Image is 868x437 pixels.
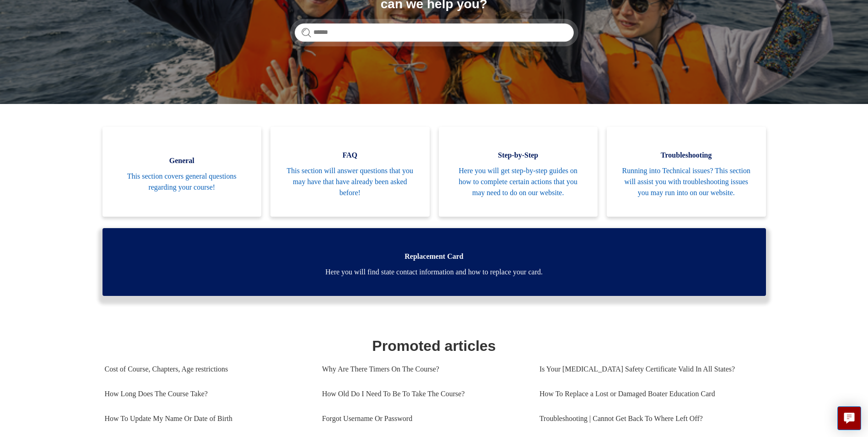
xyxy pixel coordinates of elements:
a: How Old Do I Need To Be To Take The Course? [322,382,526,406]
span: This section covers general questions regarding your course! [116,171,248,193]
a: FAQ This section will answer questions that you may have that have already been asked before! [270,127,430,217]
span: Troubleshooting [620,150,752,161]
a: How Long Does The Course Take? [105,382,308,406]
h1: Promoted articles [105,335,764,357]
a: Replacement Card Here you will find state contact information and how to replace your card. [102,228,766,296]
a: Troubleshooting Running into Technical issues? This section will assist you with troubleshooting ... [607,127,766,217]
input: Search [295,23,574,42]
a: How To Update My Name Or Date of Birth [105,406,308,431]
span: Here you will find state contact information and how to replace your card. [116,267,752,278]
span: General [116,155,248,166]
span: Step-by-Step [453,150,584,161]
span: FAQ [284,150,416,161]
span: Replacement Card [116,251,752,262]
button: Live chat [837,406,861,430]
a: Step-by-Step Here you will get step-by-step guides on how to complete certain actions that you ma... [439,127,598,217]
span: Running into Technical issues? This section will assist you with troubleshooting issues you may r... [620,165,752,198]
a: Why Are There Timers On The Course? [322,357,526,382]
a: Cost of Course, Chapters, Age restrictions [105,357,308,382]
a: Forgot Username Or Password [322,406,526,431]
a: How To Replace a Lost or Damaged Boater Education Card [539,382,757,406]
span: Here you will get step-by-step guides on how to complete certain actions that you may need to do ... [453,165,584,198]
a: General This section covers general questions regarding your course! [102,127,262,217]
a: Is Your [MEDICAL_DATA] Safety Certificate Valid In All States? [539,357,757,382]
a: Troubleshooting | Cannot Get Back To Where Left Off? [539,406,757,431]
span: This section will answer questions that you may have that have already been asked before! [284,165,416,198]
